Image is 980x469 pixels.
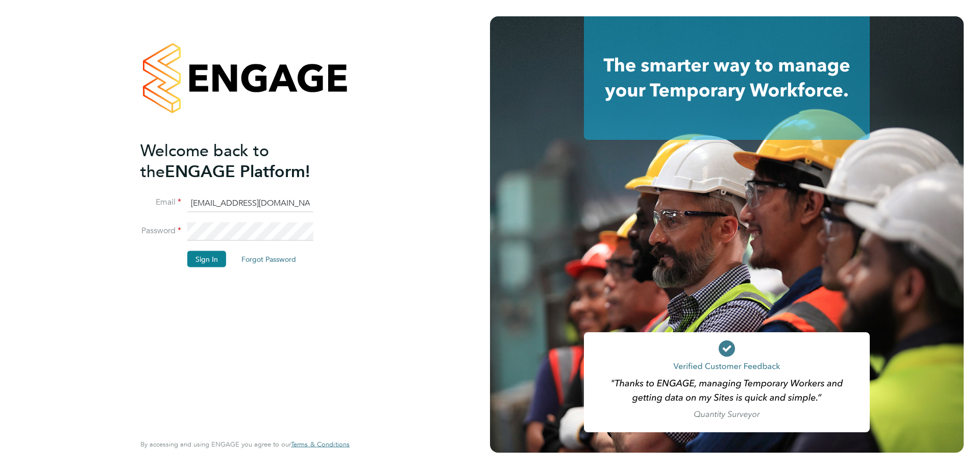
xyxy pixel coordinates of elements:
button: Forgot Password [233,251,304,267]
input: Enter your work email... [187,194,313,212]
label: Email [140,197,181,208]
h2: ENGAGE Platform! [140,140,339,182]
button: Sign In [187,251,226,267]
a: Terms & Conditions [291,440,350,449]
span: Welcome back to the [140,140,269,181]
span: By accessing and using ENGAGE you agree to our [140,440,350,449]
label: Password [140,226,181,236]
